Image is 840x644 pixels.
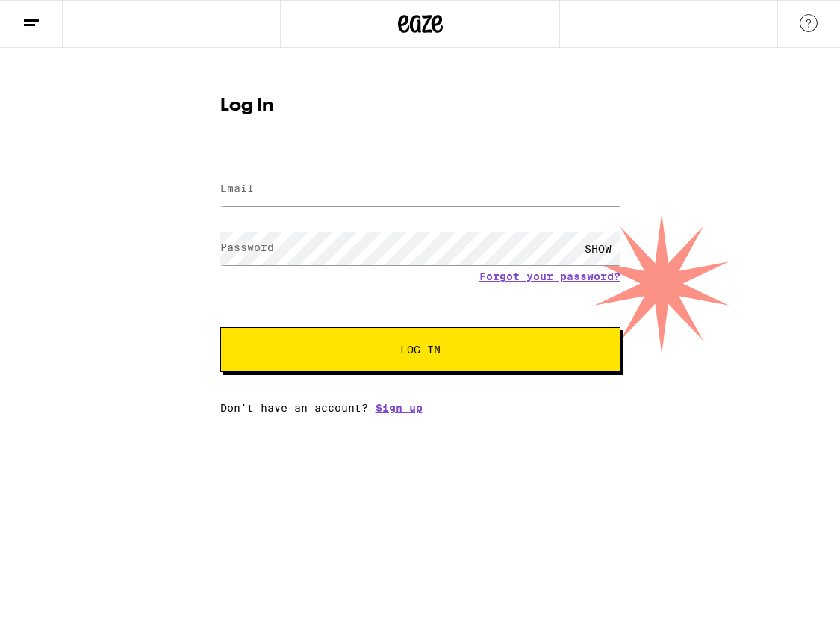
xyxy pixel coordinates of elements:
h1: Log In [220,97,620,115]
div: SHOW [576,232,620,265]
button: Log In [220,327,620,372]
label: Email [220,182,254,194]
span: Log In [400,344,441,355]
input: Email [220,173,620,206]
a: Forgot your password? [479,270,620,282]
div: Don't have an account? [220,402,620,414]
label: Password [220,241,274,253]
a: Sign up [376,402,423,414]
